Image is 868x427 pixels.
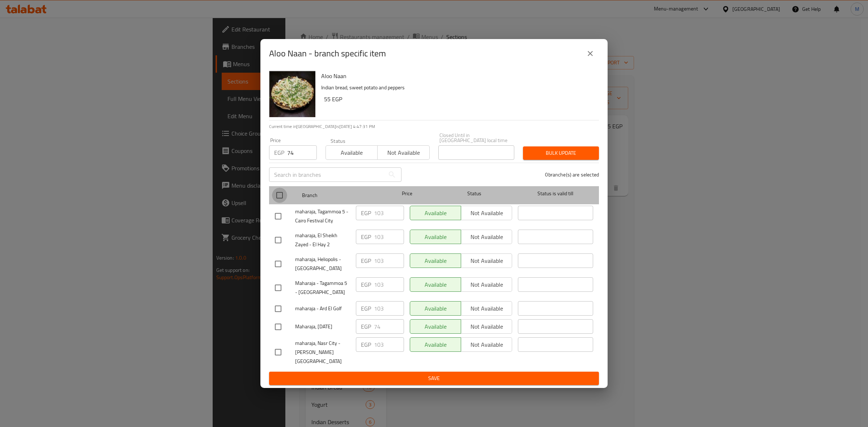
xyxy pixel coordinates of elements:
button: Save [269,372,599,385]
input: Please enter price [374,206,404,220]
span: Maharaja - Tagammoa 5 - [GEOGRAPHIC_DATA] [295,279,350,297]
span: Price [383,189,431,198]
h2: Aloo Naan - branch specific item [269,48,386,59]
p: Current time in [GEOGRAPHIC_DATA] is [DATE] 4:47:31 PM [269,123,599,130]
input: Please enter price [374,277,404,292]
span: maharaja - Ard El Golf [295,304,350,313]
p: EGP [361,304,371,313]
span: Bulk update [529,149,593,158]
h6: Aloo Naan [321,71,593,81]
input: Please enter price [374,230,404,244]
span: Branch [302,191,377,200]
input: Please enter price [374,337,404,352]
button: Not available [377,145,429,160]
span: maharaja, Heliopolis - [GEOGRAPHIC_DATA] [295,255,350,273]
input: Search in branches [269,167,385,182]
span: Available [329,148,375,158]
span: maharaja, Tagammoa 5 - Cairo Festival City [295,207,350,225]
button: close [582,45,599,62]
input: Please enter price [374,253,404,268]
img: Aloo Naan [269,71,315,117]
span: maharaja, Nasr City - [PERSON_NAME][GEOGRAPHIC_DATA] [295,339,350,366]
p: 0 branche(s) are selected [545,171,599,178]
p: EGP [274,148,284,157]
h6: 55 EGP [324,94,593,104]
p: EGP [361,232,371,241]
p: EGP [361,209,371,217]
span: Status is valid till [518,189,593,198]
span: Not available [380,148,426,158]
span: Save [275,374,593,383]
p: EGP [361,256,371,265]
p: EGP [361,322,371,331]
input: Please enter price [287,145,317,160]
input: Please enter price [374,301,404,316]
span: Status [437,189,512,198]
p: Indian bread, sweet potato and peppers [321,83,593,92]
input: Please enter price [374,319,404,334]
span: Maharaja, [DATE] [295,322,350,331]
p: EGP [361,280,371,289]
button: Bulk update [523,146,599,160]
span: maharaja, El Sheikh Zayed - El Hay 2 [295,231,350,249]
p: EGP [361,340,371,349]
button: Available [325,145,378,160]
